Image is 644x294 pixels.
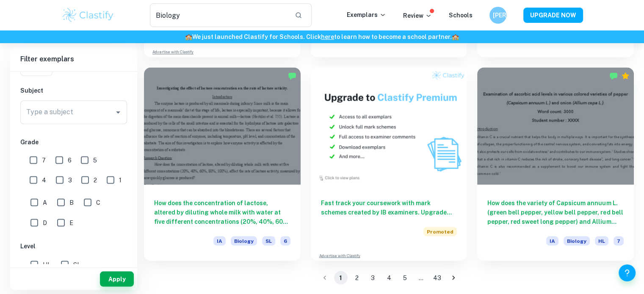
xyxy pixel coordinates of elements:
h6: How does the concentration of lactose, altered by diluting whole milk with water at five differen... [154,198,290,226]
button: page 1 [334,271,348,284]
img: Thumbnail [311,67,467,184]
span: Biology [564,236,590,245]
span: IA [213,236,226,245]
span: 7 [614,236,624,245]
a: Advertise with Clastify [319,253,360,258]
a: How does the variety of Capsicum annuum L. (green bell pepper, yellow bell pepper, red bell peppe... [477,67,634,261]
p: Exemplars [347,10,386,19]
span: C [96,198,100,207]
span: 🏫 [452,33,459,40]
span: 1 [119,175,122,184]
span: 2 [94,175,97,184]
a: here [321,33,334,40]
span: A [43,198,47,207]
button: Go to page 5 [398,271,412,284]
img: Marked [288,71,296,80]
span: Biology [231,236,257,245]
button: Go to page 2 [350,271,364,284]
a: How does the concentration of lactose, altered by diluting whole milk with water at five differen... [144,67,301,261]
span: IA [546,236,558,245]
p: Review [403,11,432,20]
h6: Fast track your coursework with mark schemes created by IB examiners. Upgrade now [321,198,457,217]
span: B [69,198,74,207]
img: Clastify logo [61,7,115,24]
h6: We just launched Clastify for Schools. Click to learn how to become a school partner. [2,32,642,41]
span: Promoted [423,227,457,236]
button: [PERSON_NAME] [489,7,506,24]
h6: Level [20,241,127,250]
span: 6 [280,236,290,245]
button: Go to page 4 [382,271,396,284]
span: 6 [68,155,72,165]
button: Go to page 43 [431,271,444,284]
nav: pagination navigation [317,271,462,284]
h6: Subject [20,86,127,95]
span: 🏫 [185,33,192,40]
span: 4 [42,175,46,184]
h6: How does the variety of Capsicum annuum L. (green bell pepper, yellow bell pepper, red bell peppe... [487,198,624,226]
div: Premium [621,71,630,80]
h6: [PERSON_NAME] [493,11,503,20]
span: HL [43,260,51,269]
button: Help and Feedback [619,264,636,281]
div: … [415,273,428,282]
span: HL [595,236,608,245]
button: UPGRADE NOW [523,8,583,23]
span: SL [73,260,80,269]
input: Search for any exemplars... [150,3,288,27]
span: 3 [68,175,72,184]
a: Advertise with Clastify [152,49,193,55]
button: Go to next page [447,271,460,284]
h6: Filter exemplars [10,47,137,71]
h6: Grade [20,137,127,147]
a: Schools [449,12,473,19]
button: Open [112,106,124,118]
span: 5 [93,155,97,165]
span: D [43,218,47,227]
span: 7 [42,155,46,165]
button: Apply [100,271,134,286]
span: SL [262,236,275,245]
img: Marked [609,71,618,80]
span: E [69,218,73,227]
button: Go to page 3 [366,271,380,284]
